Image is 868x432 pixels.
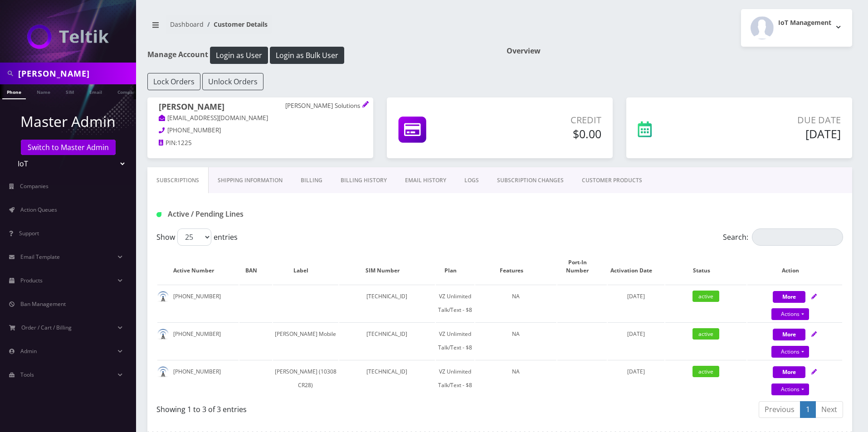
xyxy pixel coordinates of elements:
span: Action Queues [20,206,57,214]
a: Next [815,401,843,418]
h5: $0.00 [488,127,601,141]
td: VZ Unlimited Talk/Text - $8 [436,285,475,321]
td: NA [475,360,556,397]
a: [EMAIL_ADDRESS][DOMAIN_NAME] [159,114,268,123]
h1: Manage Account [147,47,493,64]
button: Login as User [210,47,268,64]
a: Login as User [208,49,270,59]
th: Port-In Number: activate to sort column ascending [557,249,607,284]
th: Status: activate to sort column ascending [665,249,746,284]
a: Actions [771,308,809,320]
a: Subscriptions [147,167,209,194]
span: [PHONE_NUMBER] [167,126,221,134]
span: [DATE] [627,368,645,375]
nav: breadcrumb [147,15,493,41]
img: default.png [157,291,169,302]
button: IoT Management [741,9,852,47]
a: EMAIL HISTORY [396,167,455,194]
h5: [DATE] [710,127,841,141]
label: Show entries [156,228,238,246]
a: CUSTOMER PRODUCTS [573,167,651,194]
p: Due Date [710,113,841,127]
span: Companies [20,182,49,190]
h1: [PERSON_NAME] [159,102,362,113]
button: More [773,291,805,303]
div: Showing 1 to 3 of 3 entries [156,400,493,415]
span: 1225 [177,139,192,147]
button: Login as Bulk User [270,47,344,64]
input: Search: [752,228,843,246]
td: NA [475,285,556,321]
li: Customer Details [204,19,268,29]
th: Action: activate to sort column ascending [747,249,842,284]
a: Login as Bulk User [270,49,344,59]
span: active [692,291,719,302]
button: Unlock Orders [202,73,263,90]
td: [PERSON_NAME] (10308 CR28) [273,360,338,397]
td: [PHONE_NUMBER] [157,322,239,359]
a: Email [85,84,107,98]
img: default.png [157,329,169,340]
a: LOGS [455,167,488,194]
a: Name [32,84,55,98]
a: Shipping Information [209,167,292,194]
td: [TECHNICAL_ID] [339,322,435,359]
span: Support [19,229,39,237]
td: [TECHNICAL_ID] [339,360,435,397]
a: Phone [2,84,26,99]
span: Email Template [20,253,60,261]
a: 1 [800,401,816,418]
span: [DATE] [627,330,645,338]
span: Order / Cart / Billing [21,324,72,331]
th: Plan: activate to sort column ascending [436,249,475,284]
p: [PERSON_NAME] Solutions [285,102,362,110]
h1: Overview [507,47,852,55]
td: VZ Unlimited Talk/Text - $8 [436,360,475,397]
img: IoT [27,24,109,49]
a: Switch to Master Admin [21,140,116,155]
span: [DATE] [627,292,645,300]
a: Company [113,84,143,98]
a: Dashboard [170,20,204,29]
button: More [773,366,805,378]
span: Admin [20,347,37,355]
td: NA [475,322,556,359]
a: Billing History [332,167,396,194]
td: [PHONE_NUMBER] [157,285,239,321]
span: Tools [20,371,34,379]
a: SIM [61,84,78,98]
th: Label: activate to sort column ascending [273,249,338,284]
th: SIM Number: activate to sort column ascending [339,249,435,284]
a: Actions [771,383,809,395]
button: More [773,329,805,340]
span: Ban Management [20,300,66,308]
h1: Active / Pending Lines [156,210,376,218]
th: Active Number: activate to sort column ascending [157,249,239,284]
td: [TECHNICAL_ID] [339,285,435,321]
td: VZ Unlimited Talk/Text - $8 [436,322,475,359]
button: Lock Orders [147,73,200,90]
span: Products [20,277,43,284]
td: [PERSON_NAME] Mobile [273,322,338,359]
th: Features: activate to sort column ascending [475,249,556,284]
img: default.png [157,366,169,378]
span: active [692,328,719,340]
label: Search: [723,228,843,246]
input: Search in Company [18,65,134,82]
select: Showentries [177,228,211,246]
h2: IoT Management [778,19,831,27]
th: BAN: activate to sort column ascending [239,249,272,284]
a: PIN: [159,139,177,148]
td: [PHONE_NUMBER] [157,360,239,397]
span: active [692,366,719,377]
a: Billing [292,167,332,194]
img: Active / Pending Lines [156,212,161,217]
th: Activation Date: activate to sort column ascending [608,249,664,284]
p: Credit [488,113,601,127]
a: Previous [759,401,800,418]
a: SUBSCRIPTION CHANGES [488,167,573,194]
a: Actions [771,346,809,358]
